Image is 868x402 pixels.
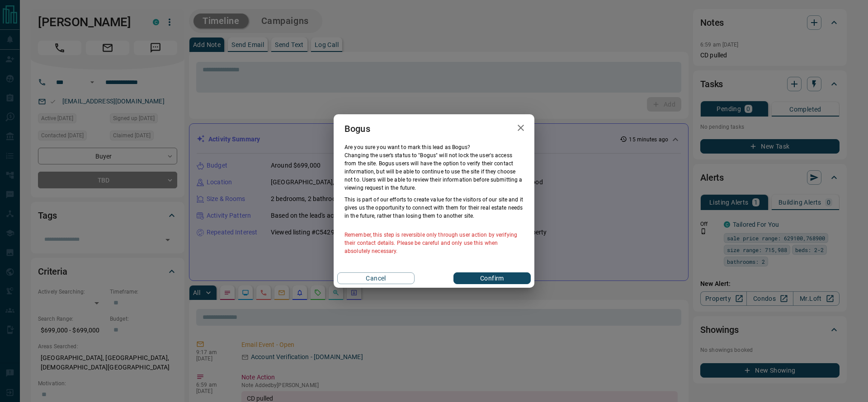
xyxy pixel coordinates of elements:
[344,151,524,192] p: Changing the user’s status to "Bogus" will not lock the user's access from the site. Bogus users ...
[337,272,415,284] button: Cancel
[344,196,524,220] p: This is part of our efforts to create value for the visitors of our site and it gives us the oppo...
[453,272,531,284] button: Confirm
[344,231,524,255] p: Remember, this step is reversible only through user action by verifying their contact details. Pl...
[334,114,381,143] h2: Bogus
[344,143,524,151] p: Are you sure you want to mark this lead as Bogus ?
